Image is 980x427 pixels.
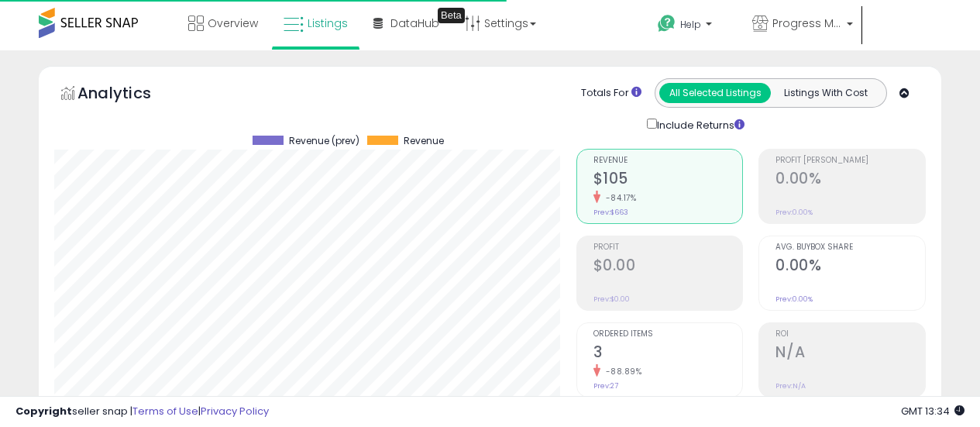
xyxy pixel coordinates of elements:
[593,343,743,364] h2: 3
[208,15,258,31] span: Overview
[772,15,842,31] span: Progress Matters
[289,136,359,146] span: Revenue (prev)
[657,14,676,33] i: Get Help
[390,15,439,31] span: DataHub
[775,170,925,191] h2: 0.00%
[438,8,465,23] div: Tooltip anchor
[600,366,642,377] small: -88.89%
[593,157,743,165] span: Revenue
[635,115,763,133] div: Include Returns
[404,136,444,146] span: Revenue
[581,86,641,101] div: Totals For
[593,294,630,304] small: Prev: $0.00
[775,294,813,304] small: Prev: 0.00%
[593,330,743,339] span: Ordered Items
[593,243,743,252] span: Profit
[201,404,269,418] a: Privacy Policy
[775,157,925,165] span: Profit [PERSON_NAME]
[775,208,813,217] small: Prev: 0.00%
[645,2,738,50] a: Help
[593,257,743,277] h2: $0.00
[593,208,628,217] small: Prev: $663
[680,18,701,31] span: Help
[593,170,743,191] h2: $105
[15,404,72,418] strong: Copyright
[15,405,269,419] div: seller snap | |
[659,83,771,103] button: All Selected Listings
[770,83,882,103] button: Listings With Cost
[775,257,925,277] h2: 0.00%
[775,343,925,364] h2: N/A
[600,192,637,204] small: -84.17%
[775,381,806,391] small: Prev: N/A
[593,381,618,391] small: Prev: 27
[308,15,348,31] span: Listings
[901,404,965,418] span: 2025-08-14 13:34 GMT
[775,330,925,339] span: ROI
[77,82,181,108] h5: Analytics
[132,404,198,418] a: Terms of Use
[775,243,925,252] span: Avg. Buybox Share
